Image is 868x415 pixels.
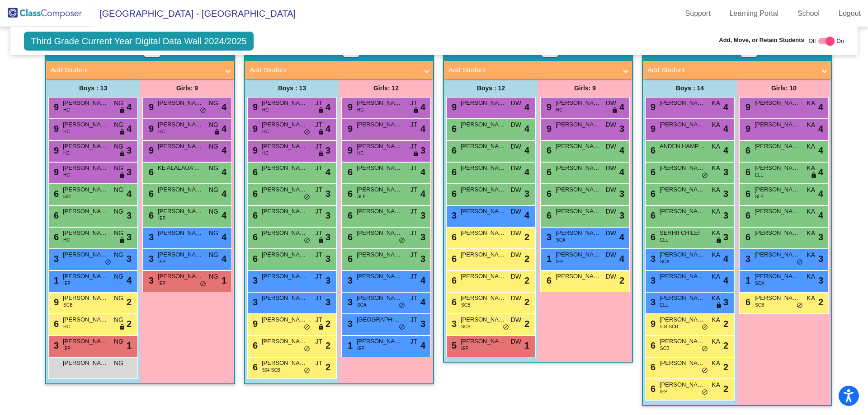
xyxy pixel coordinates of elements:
[158,98,203,107] span: [PERSON_NAME]
[345,189,353,199] span: 6
[63,163,108,173] span: [PERSON_NAME]
[544,189,552,199] span: 6
[410,120,417,130] span: JT
[222,165,226,179] span: 4
[444,61,632,79] mat-expansion-panel-header: Add Student
[606,98,616,108] span: DW
[807,163,815,173] span: KA
[304,194,310,201] span: do_not_disturb_alt
[741,43,757,57] button: Print Students Details
[524,209,529,222] span: 4
[127,122,132,135] span: 4
[250,232,258,242] span: 6
[723,122,728,135] span: 4
[712,228,720,238] span: KA
[449,145,457,155] span: 6
[140,79,234,97] div: Girls: 9
[410,228,417,238] span: JT
[755,120,800,129] span: [PERSON_NAME]
[357,185,402,194] span: [PERSON_NAME]
[357,98,402,107] span: [PERSON_NAME]
[357,207,402,216] span: [PERSON_NAME]
[449,210,457,220] span: 3
[743,167,750,177] span: 6
[807,228,815,238] span: KA
[755,163,800,173] span: [PERSON_NAME]
[119,150,125,158] span: lock
[643,61,831,79] mat-expansion-panel-header: Add Student
[262,120,307,129] span: [PERSON_NAME]
[837,37,844,45] span: On
[807,98,815,108] span: KA
[413,107,419,114] span: lock
[511,142,521,151] span: DW
[524,165,529,179] span: 4
[345,167,353,177] span: 6
[63,237,70,243] span: HC
[511,207,521,216] span: DW
[114,98,123,108] span: NG
[648,210,656,220] span: 6
[250,189,258,199] span: 6
[712,142,720,151] span: KA
[556,107,562,113] span: HC
[52,232,59,242] span: 6
[158,128,165,135] span: HC
[420,165,425,179] span: 4
[90,6,296,21] span: [GEOGRAPHIC_DATA] - [GEOGRAPHIC_DATA]
[712,163,720,173] span: KA
[209,163,218,173] span: NG
[660,142,705,151] span: ANDEN HAMPTON
[63,250,108,259] span: [PERSON_NAME]
[712,98,720,108] span: KA
[63,193,71,200] span: 504
[222,122,226,135] span: 4
[357,150,363,157] span: HC
[544,102,552,112] span: 9
[660,228,705,238] span: SERHII CHILEI
[345,102,353,112] span: 9
[643,79,737,97] div: Boys : 14
[315,98,322,108] span: JT
[209,228,218,238] span: NG
[818,187,823,201] span: 4
[811,172,817,179] span: lock
[712,185,720,195] span: KA
[114,207,123,216] span: NG
[357,163,402,173] span: [PERSON_NAME]
[524,100,529,114] span: 4
[315,185,322,195] span: JT
[318,129,324,136] span: lock
[818,122,823,135] span: 4
[420,100,425,114] span: 4
[648,145,656,155] span: 6
[318,237,324,244] span: lock
[146,167,154,177] span: 6
[556,207,601,216] span: [PERSON_NAME]
[304,129,310,136] span: do_not_disturb_alt
[712,120,720,130] span: KA
[158,120,203,129] span: [PERSON_NAME]
[250,65,418,75] mat-panel-title: Add Student
[114,250,123,260] span: NG
[743,189,750,199] span: 6
[544,124,552,134] span: 9
[114,185,123,195] span: NG
[63,142,108,151] span: [PERSON_NAME]
[420,187,425,201] span: 4
[660,237,668,243] span: ELL
[755,98,800,107] span: [PERSON_NAME]
[325,144,330,157] span: 3
[127,100,132,114] span: 4
[648,102,656,112] span: 9
[52,189,59,199] span: 6
[723,230,728,244] span: 3
[511,98,521,108] span: DW
[647,65,816,75] mat-panel-title: Add Student
[158,142,203,151] span: [PERSON_NAME]
[262,228,307,238] span: [PERSON_NAME]
[807,185,815,195] span: KA
[619,100,624,114] span: 4
[357,120,402,129] span: [PERSON_NAME]
[200,107,206,114] span: do_not_disturb_alt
